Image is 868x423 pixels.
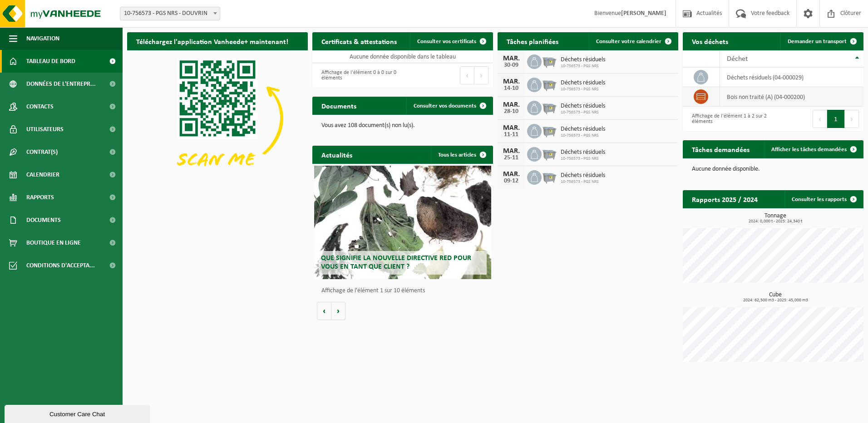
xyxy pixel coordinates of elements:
span: 10-756573 - PGS NRS [561,156,605,162]
button: Previous [813,110,827,128]
span: 10-756573 - PGS NRS [561,87,605,92]
a: Consulter vos certificats [410,32,492,50]
h2: Actualités [312,146,361,163]
span: Données de l'entrepr... [26,73,96,95]
span: Rapports [26,186,54,209]
img: Download de VHEPlus App [127,50,308,186]
div: MAR. [502,148,520,155]
span: 2024: 62,500 m3 - 2025: 45,000 m3 [687,298,863,303]
span: 10-756573 - PGS NRS [561,179,605,185]
a: Demander un transport [780,32,863,50]
span: Conditions d'accepta... [26,254,95,277]
span: Calendrier [26,163,59,186]
h2: Tâches demandées [683,140,759,158]
img: WB-2500-GAL-GY-01 [542,99,557,115]
a: Que signifie la nouvelle directive RED pour vous en tant que client ? [314,166,491,279]
span: Demander un transport [788,39,847,44]
td: Aucune donnée disponible dans le tableau [312,50,493,63]
span: Déchets résiduels [561,149,605,156]
h2: Rapports 2025 / 2024 [683,190,767,208]
span: Consulter vos documents [414,103,476,109]
span: Déchets résiduels [561,103,605,110]
div: 14-10 [502,85,520,92]
img: WB-2500-GAL-GY-01 [542,146,557,161]
img: WB-2500-GAL-GY-01 [542,53,557,69]
span: Déchets résiduels [561,79,605,87]
span: Déchets résiduels [561,126,605,133]
div: 09-12 [502,178,520,184]
img: WB-2500-GAL-GY-01 [542,169,557,184]
a: Afficher les tâches demandées [764,140,863,158]
h3: Tonnage [687,213,863,224]
h2: Vos déchets [683,32,737,50]
td: déchets résiduels (04-000029) [720,68,863,87]
button: 1 [827,110,845,128]
p: Aucune donnée disponible. [692,166,854,172]
span: Déchets résiduels [561,172,605,179]
span: Consulter vos certificats [417,39,476,44]
span: 10-756573 - PGS NRS [561,64,605,69]
div: Affichage de l'élément 0 à 0 sur 0 éléments [317,65,398,85]
div: 25-11 [502,155,520,161]
div: MAR. [502,124,520,132]
img: WB-2500-GAL-GY-01 [542,123,557,138]
button: Previous [460,66,474,84]
span: Documents [26,209,61,231]
h2: Documents [312,97,365,114]
span: Afficher les tâches demandées [771,147,847,152]
button: Next [474,66,488,84]
span: 10-756573 - PGS NRS [561,110,605,115]
div: MAR. [502,101,520,108]
div: 30-09 [502,62,520,69]
span: Déchet [727,55,748,63]
button: Vorige [317,302,331,320]
a: Tous les articles [431,146,492,164]
span: 10-756573 - PGS NRS - DOUVRIN [120,7,220,20]
button: Volgende [331,302,345,320]
span: Contacts [26,95,54,118]
h2: Tâches planifiées [498,32,567,50]
td: bois non traité (A) (04-000200) [720,87,863,107]
div: Affichage de l'élément 1 à 2 sur 2 éléments [687,109,769,129]
p: Affichage de l'élément 1 sur 10 éléments [321,288,488,294]
a: Consulter vos documents [406,97,492,115]
div: MAR. [502,171,520,178]
h2: Certificats & attestations [312,32,406,50]
span: Tableau de bord [26,50,75,73]
span: Que signifie la nouvelle directive RED pour vous en tant que client ? [321,255,471,271]
span: Boutique en ligne [26,231,81,254]
iframe: chat widget [5,403,152,423]
h2: Téléchargez l'application Vanheede+ maintenant! [127,32,297,50]
div: 28-10 [502,108,520,115]
span: 10-756573 - PGS NRS [561,133,605,138]
span: Déchets résiduels [561,56,605,64]
button: Next [845,110,859,128]
span: Contrat(s) [26,141,58,163]
div: MAR. [502,78,520,85]
span: Navigation [26,27,59,50]
a: Consulter les rapports [784,190,863,208]
strong: [PERSON_NAME] [621,10,666,17]
div: 11-11 [502,132,520,138]
h3: Cube [687,292,863,303]
a: Consulter votre calendrier [589,32,677,50]
img: WB-2500-GAL-GY-01 [542,76,557,92]
span: 10-756573 - PGS NRS - DOUVRIN [120,7,220,20]
div: MAR. [502,55,520,62]
p: Vous avez 108 document(s) non lu(s). [321,123,484,129]
span: Utilisateurs [26,118,64,141]
span: 2024: 0,000 t - 2025: 24,340 t [687,219,863,224]
span: Consulter votre calendrier [596,39,661,44]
